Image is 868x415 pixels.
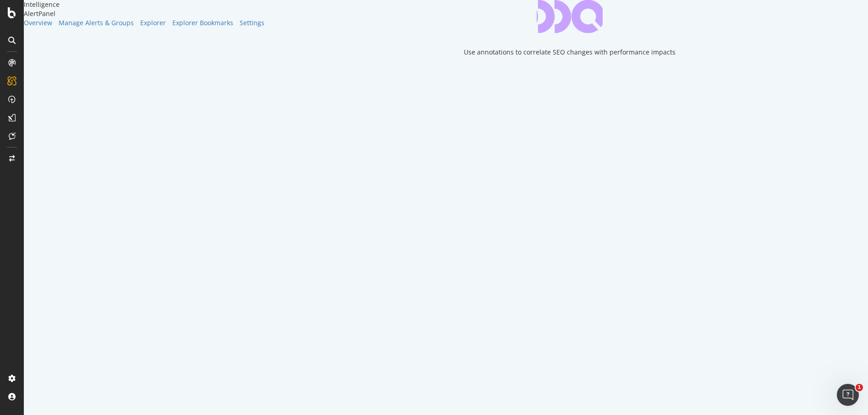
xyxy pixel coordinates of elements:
a: Overview [24,18,52,27]
iframe: Intercom live chat [837,384,859,406]
a: Manage Alerts & Groups [59,18,134,27]
a: Explorer [140,18,166,27]
span: 1 [856,384,863,391]
a: Settings [240,18,264,27]
div: AlertPanel [24,9,271,18]
div: Use annotations to correlate SEO changes with performance impacts [464,48,676,57]
a: Explorer Bookmarks [172,18,233,27]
